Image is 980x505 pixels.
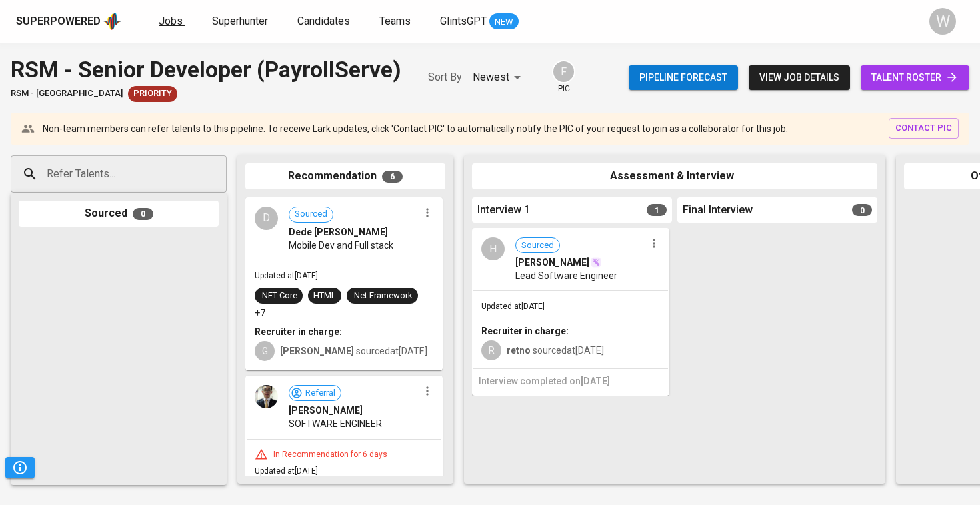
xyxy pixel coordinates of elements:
[516,239,559,252] span: Sourced
[289,239,393,252] span: Mobile Dev and Full stack
[128,86,177,102] div: New Job received from Demand Team
[683,203,753,218] span: Final Interview
[481,340,501,360] div: R
[19,201,219,227] div: Sourced
[507,345,604,356] span: sourced at [DATE]
[552,60,575,83] div: F
[289,417,382,430] span: SOFTWARE ENGINEER
[255,207,278,230] div: D
[647,204,667,216] span: 1
[479,374,663,389] h6: Interview completed on
[255,306,265,320] p: +7
[477,203,530,218] span: Interview 1
[297,15,350,27] span: Candidates
[255,271,318,280] span: Updated at [DATE]
[289,404,363,417] span: [PERSON_NAME]
[473,65,525,90] div: Newest
[895,121,952,136] span: contact pic
[581,376,610,386] span: [DATE]
[219,173,222,175] button: Open
[255,326,342,337] b: Recruiter in charge:
[473,69,509,85] p: Newest
[297,13,353,30] a: Candidates
[852,204,872,216] span: 0
[871,69,959,86] span: talent roster
[481,326,569,336] b: Recruiter in charge:
[5,457,35,478] button: Pipeline Triggers
[440,13,519,30] a: GlintsGPT NEW
[929,8,956,35] div: W
[759,69,839,86] span: view job details
[440,15,487,27] span: GlintsGPT
[133,208,153,220] span: 0
[43,122,788,135] p: Non-team members can refer talents to this pipeline. To receive Lark updates, click 'Contact PIC'...
[289,225,388,239] span: Dede [PERSON_NAME]
[629,65,738,90] button: Pipeline forecast
[280,346,427,356] span: sourced at [DATE]
[11,87,123,100] span: RSM - [GEOGRAPHIC_DATA]
[16,14,101,29] div: Superpowered
[889,118,959,139] button: contact pic
[472,163,877,189] div: Assessment & Interview
[481,302,545,311] span: Updated at [DATE]
[260,290,297,302] div: .NET Core
[280,346,354,356] b: [PERSON_NAME]
[552,60,575,95] div: pic
[300,387,341,400] span: Referral
[313,290,336,302] div: HTML
[639,69,727,86] span: Pipeline forecast
[428,69,462,85] p: Sort By
[255,466,318,476] span: Updated at [DATE]
[749,65,850,90] button: view job details
[103,11,121,31] img: app logo
[289,208,333,221] span: Sourced
[507,345,531,356] b: retno
[255,385,278,408] img: f5e0ae663b9d259e048abe3bacc094db.jpeg
[379,13,413,30] a: Teams
[11,53,401,86] div: RSM - Senior Developer (PayrollServe)
[591,257,601,268] img: magic_wand.svg
[515,256,589,269] span: [PERSON_NAME]
[159,15,183,27] span: Jobs
[255,341,275,361] div: G
[379,15,411,27] span: Teams
[382,171,403,183] span: 6
[212,15,268,27] span: Superhunter
[268,449,393,460] div: In Recommendation for 6 days
[515,269,617,282] span: Lead Software Engineer
[16,11,121,31] a: Superpoweredapp logo
[481,237,505,260] div: H
[159,13,185,30] a: Jobs
[128,87,177,100] span: Priority
[861,65,969,90] a: talent roster
[489,15,519,29] span: NEW
[352,290,413,302] div: .Net Framework
[212,13,271,30] a: Superhunter
[245,163,445,189] div: Recommendation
